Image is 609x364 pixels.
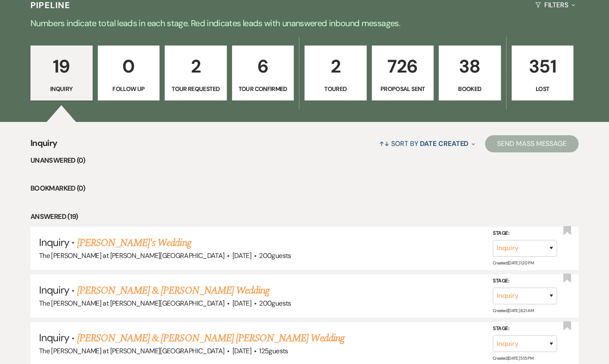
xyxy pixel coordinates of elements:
a: [PERSON_NAME] & [PERSON_NAME] [PERSON_NAME] Wedding [77,331,344,346]
span: Created: [DATE] 5:15 PM [493,355,533,361]
label: Stage: [493,324,557,334]
a: 2Toured [304,45,367,100]
p: 726 [377,52,428,81]
span: [DATE] [232,346,251,355]
p: 2 [170,52,221,81]
span: Inquiry [39,283,69,297]
p: 6 [238,52,289,81]
button: Send Mass Message [485,135,579,152]
span: Created: [DATE] 1:20 PM [493,260,534,266]
span: Created: [DATE] 8:21 AM [493,308,534,313]
span: Inquiry [30,136,57,155]
span: Date Created [420,139,468,148]
p: Follow Up [103,84,154,94]
p: Booked [444,84,495,94]
a: 38Booked [439,45,501,100]
p: Inquiry [36,84,87,94]
label: Stage: [493,276,557,286]
p: 2 [310,52,361,81]
span: 125 guests [259,346,288,355]
p: Tour Requested [170,84,221,94]
button: Sort By Date Created [376,132,479,155]
li: Bookmarked (0) [30,183,579,194]
p: Toured [310,84,361,94]
span: Inquiry [39,236,69,249]
label: Stage: [493,229,557,238]
p: Tour Confirmed [238,84,289,94]
p: Lost [517,84,568,94]
p: 38 [444,52,495,81]
a: 19Inquiry [30,45,93,100]
span: 200 guests [259,299,291,308]
span: 200 guests [259,251,291,260]
span: [DATE] [232,251,251,260]
span: The [PERSON_NAME] at [PERSON_NAME][GEOGRAPHIC_DATA] [39,346,224,355]
span: Inquiry [39,331,69,344]
a: 0Follow Up [98,45,160,100]
li: Answered (19) [30,211,579,222]
p: Proposal Sent [377,84,428,94]
a: 2Tour Requested [165,45,227,100]
a: [PERSON_NAME] & [PERSON_NAME] Wedding [77,283,269,298]
a: 6Tour Confirmed [232,45,294,100]
span: The [PERSON_NAME] at [PERSON_NAME][GEOGRAPHIC_DATA] [39,251,224,260]
span: ↑↓ [379,139,389,148]
p: 0 [103,52,154,81]
span: The [PERSON_NAME] at [PERSON_NAME][GEOGRAPHIC_DATA] [39,299,224,308]
li: Unanswered (0) [30,155,579,166]
p: 351 [517,52,568,81]
a: 726Proposal Sent [372,45,434,100]
a: 351Lost [512,45,574,100]
span: [DATE] [232,299,251,308]
a: [PERSON_NAME]'s Wedding [77,235,191,251]
p: 19 [36,52,87,81]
